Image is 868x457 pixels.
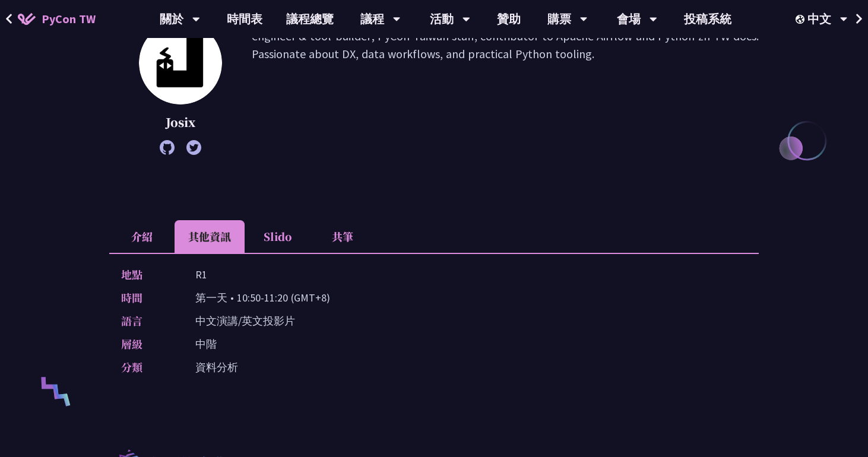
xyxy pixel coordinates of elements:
li: Slido [245,220,310,253]
p: 中階 [195,335,217,353]
p: engineer & tool-builder; PyCon Taiwan staff, contributor to Apache Airflow and Python zh-TW docs.... [252,27,759,149]
span: PyCon TW [42,10,96,28]
p: R1 [195,266,207,283]
p: 第一天 • 10:50-11:20 (GMT+8) [195,289,330,306]
img: Home icon of PyCon TW 2025 [18,13,36,25]
li: 介紹 [109,220,175,253]
p: 層級 [121,335,172,353]
img: Josix [139,21,222,104]
p: Josix [139,113,222,131]
img: Locale Icon [796,15,807,24]
p: 資料分析 [195,358,238,376]
li: 共筆 [310,220,375,253]
li: 其他資訊 [175,220,245,253]
p: 分類 [121,358,172,376]
p: 語言 [121,312,172,329]
p: 中文演講/英文投影片 [195,312,295,329]
p: 地點 [121,266,172,283]
p: 時間 [121,289,172,306]
a: PyCon TW [6,4,107,34]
